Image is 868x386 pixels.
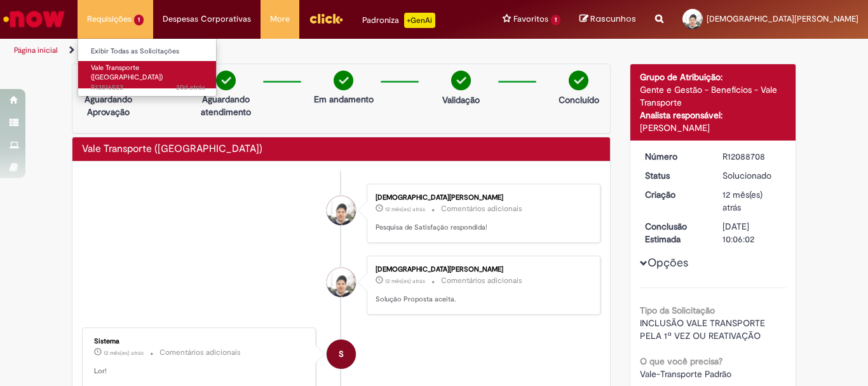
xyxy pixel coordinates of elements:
img: check-circle-green.png [334,71,353,90]
div: Gente e Gestão - Benefícios - Vale Transporte [640,83,787,109]
p: Aguardando atendimento [195,93,257,118]
p: Concluído [559,93,599,106]
span: [DEMOGRAPHIC_DATA][PERSON_NAME] [707,13,858,24]
p: Validação [442,93,480,106]
span: 12 mês(es) atrás [104,349,144,357]
div: Cristiano Da Silva Paiva [327,268,356,297]
p: Em andamento [314,93,374,106]
div: Solucionado [722,169,782,182]
div: 06/10/2024 15:00:16 [722,188,782,214]
img: check-circle-green.png [569,71,588,90]
h2: Vale Transporte (VT) Histórico de tíquete [82,144,262,155]
b: O que você precisa? [640,355,722,367]
div: Sistema [94,338,306,345]
div: R12088708 [722,150,782,163]
small: Comentários adicionais [441,275,522,286]
dt: Criação [635,188,714,201]
span: 12 mês(es) atrás [722,189,763,213]
p: Solução Proposta aceita. [376,294,587,305]
dt: Status [635,169,714,182]
p: +GenAi [404,13,435,28]
div: Analista responsável: [640,109,787,121]
span: 20d atrás [176,83,205,92]
small: Comentários adicionais [441,203,522,214]
div: System [327,340,356,369]
div: [DATE] 10:06:02 [722,220,782,245]
a: Rascunhos [580,13,636,25]
p: Pesquisa de Satisfação respondida! [376,223,587,233]
span: Favoritos [513,13,548,25]
div: [DEMOGRAPHIC_DATA][PERSON_NAME] [376,266,587,273]
span: More [270,13,290,25]
time: 11/10/2024 21:49:19 [385,277,425,285]
dt: Conclusão Estimada [635,220,714,245]
span: 1 [134,15,144,25]
span: S [339,339,344,369]
span: INCLUSÃO VALE TRANSPORTE PELA 1ª VEZ OU REATIVAÇÃO [640,317,768,341]
span: Vale Transporte ([GEOGRAPHIC_DATA]) [91,63,163,83]
div: [PERSON_NAME] [640,121,787,134]
small: Comentários adicionais [159,347,241,358]
img: check-circle-green.png [216,71,236,90]
img: check-circle-green.png [451,71,471,90]
div: Cristiano Da Silva Paiva [327,196,356,225]
span: Requisições [87,13,132,25]
time: 10/09/2025 16:19:10 [176,83,205,92]
time: 08/10/2024 16:53:58 [104,349,144,357]
span: 12 mês(es) atrás [385,277,425,285]
dt: Número [635,150,714,163]
div: [DEMOGRAPHIC_DATA][PERSON_NAME] [376,194,587,202]
span: Rascunhos [590,13,636,25]
div: Padroniza [362,13,435,28]
span: R13516523 [91,83,205,93]
ul: Trilhas de página [10,39,569,62]
span: Despesas Corporativas [163,13,251,25]
img: click_logo_yellow_360x200.png [309,9,343,28]
time: 06/10/2024 15:00:16 [722,189,763,213]
div: Grupo de Atribuição: [640,71,787,83]
a: Aberto R13516523 : Vale Transporte (VT) [78,61,218,88]
b: Tipo da Solicitação [640,305,715,316]
a: Exibir Todas as Solicitações [78,45,218,59]
span: Vale-Transporte Padrão [640,368,731,380]
span: 12 mês(es) atrás [385,205,425,213]
img: ServiceNow [1,6,67,32]
ul: Requisições [78,38,217,97]
a: Página inicial [14,45,58,55]
p: Aguardando Aprovação [78,93,139,118]
span: 1 [551,15,560,25]
time: 11/10/2024 21:49:46 [385,205,425,213]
